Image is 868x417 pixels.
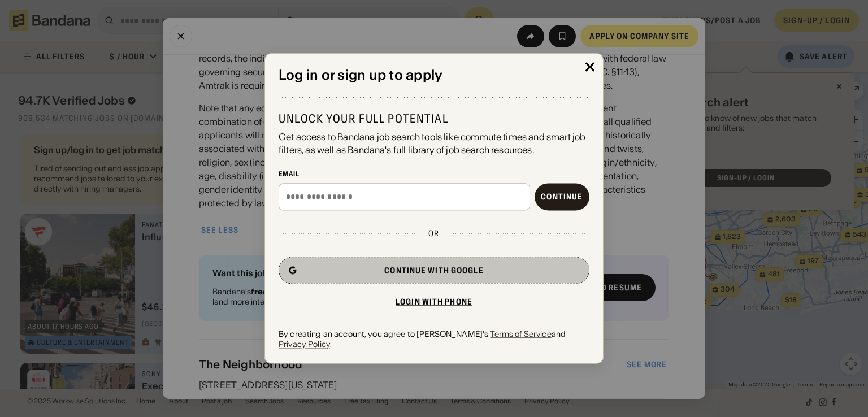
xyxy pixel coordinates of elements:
a: Privacy Policy [279,339,330,349]
div: Continue [541,193,583,201]
div: By creating an account, you agree to [PERSON_NAME]'s and . [279,329,589,349]
div: Login with phone [396,298,472,306]
div: Email [279,170,589,179]
div: Log in or sign up to apply [279,67,589,84]
a: Terms of Service [490,329,551,339]
div: Get access to Bandana job search tools like commute times and smart job filters, as well as Banda... [279,131,589,157]
div: Continue with Google [384,266,483,274]
div: Unlock your full potential [279,112,589,127]
div: or [428,228,439,238]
